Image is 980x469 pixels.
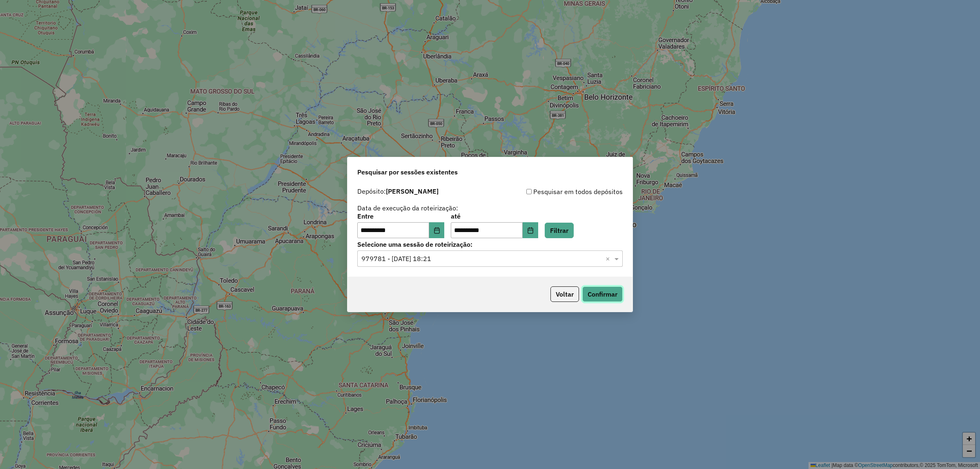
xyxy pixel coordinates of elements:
button: Voltar [550,286,579,302]
label: Depósito: [357,186,439,196]
label: Entre [357,211,444,221]
label: até [451,211,538,221]
label: Data de execução da roteirização: [357,203,458,213]
button: Filtrar [545,223,574,238]
span: Clear all [606,254,612,264]
button: Confirmar [582,286,623,302]
strong: [PERSON_NAME] [386,187,439,195]
label: Selecione uma sessão de roteirização: [357,239,623,249]
span: Pesquisar por sessões existentes [357,167,458,177]
div: Pesquisar em todos depósitos [490,187,623,197]
button: Choose Date [523,222,538,239]
button: Choose Date [429,222,445,239]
